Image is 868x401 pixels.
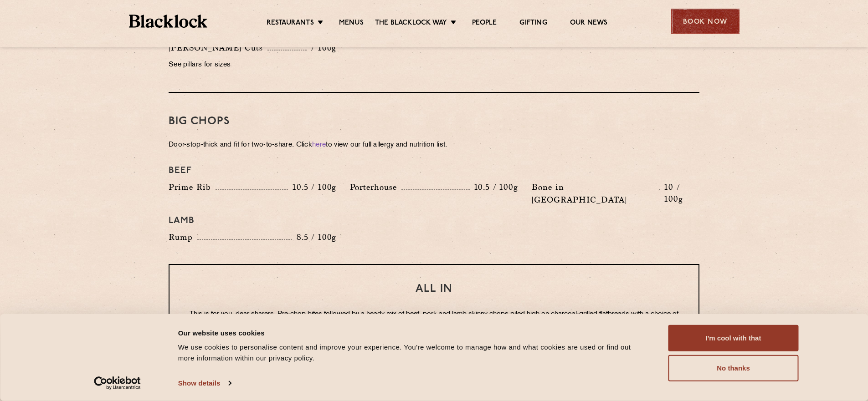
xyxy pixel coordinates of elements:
p: 10 / 100g [660,181,699,205]
a: Show details [178,376,231,390]
p: Door-stop-thick and fit for two-to-share. Click to view our full allergy and nutrition list. [169,139,699,152]
a: People [472,19,497,29]
p: 10.5 / 100g [470,181,518,193]
a: The Blacklock Way [375,19,447,29]
p: / 100g [307,42,336,54]
p: See pillars for sizes [169,59,336,71]
h4: Beef [169,165,699,176]
a: Menus [339,19,364,29]
a: Gifting [519,19,547,29]
h3: Big Chops [169,116,699,127]
p: [PERSON_NAME] Cuts [169,41,267,54]
p: Porterhouse [350,181,401,193]
a: Usercentrics Cookiebot - opens in a new window [77,376,157,390]
a: Our News [570,19,608,29]
a: here [312,142,326,148]
p: Bone in [GEOGRAPHIC_DATA] [532,181,659,206]
p: 10.5 / 100g [288,181,336,193]
div: Book Now [671,9,740,34]
a: Restaurants [267,19,314,29]
div: We use cookies to personalise content and improve your experience. You're welcome to manage how a... [178,342,648,364]
p: Prime Rib [169,181,216,193]
p: This is for you, dear sharers. Pre-chop bites followed by a heady mix of beef, pork and lamb skin... [188,309,680,332]
h4: Lamb [169,215,699,226]
h3: All In [188,283,680,295]
button: I'm cool with that [668,325,799,351]
p: 8.5 / 100g [292,231,336,243]
p: Rump [169,231,197,244]
img: BL_Textured_Logo-footer-cropped.svg [129,15,208,28]
div: Our website uses cookies [178,327,648,338]
button: No thanks [668,355,799,381]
